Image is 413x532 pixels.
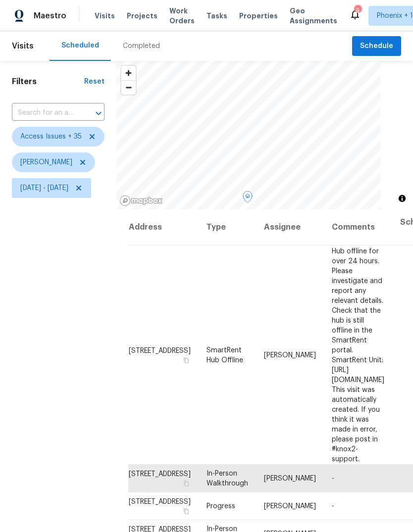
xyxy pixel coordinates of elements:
span: Toggle attribution [399,193,405,204]
span: Geo Assignments [290,6,337,26]
span: Visits [95,11,115,21]
span: [PERSON_NAME] [264,503,316,510]
input: Search for an address... [12,105,77,121]
span: Visits [12,35,34,57]
button: Schedule [352,36,401,56]
button: Zoom in [121,66,136,80]
button: Open [92,106,105,120]
span: Progress [206,503,235,510]
div: Map marker [243,191,253,206]
span: [PERSON_NAME] [264,351,316,358]
div: Reset [84,77,104,87]
span: [DATE] - [DATE] [20,183,68,193]
span: [PERSON_NAME] [264,475,316,482]
button: Copy Address [182,479,191,488]
div: Scheduled [61,41,99,50]
a: Mapbox homepage [119,195,163,206]
span: Access Issues + 35 [20,132,82,142]
button: Toggle attribution [396,193,408,204]
span: Schedule [360,40,393,52]
span: Phoenix + 1 [377,11,413,21]
span: Projects [127,11,157,21]
span: SmartRent Hub Offline [206,346,243,363]
span: - [332,475,334,482]
th: Type [199,209,256,245]
span: Tasks [206,12,227,19]
span: [STREET_ADDRESS] [129,498,191,505]
th: Comments [324,209,392,245]
button: Copy Address [182,507,191,516]
canvas: Map [116,61,381,209]
span: - [332,503,334,510]
span: [PERSON_NAME] [20,157,72,167]
span: Maestro [34,11,66,21]
th: Assignee [256,209,324,245]
span: In-Person Walkthrough [206,470,248,487]
span: Hub offline for over 24 hours. Please investigate and report any relevant details. Check that the... [332,247,384,462]
span: [STREET_ADDRESS] [129,347,191,354]
div: Completed [123,41,160,51]
span: [STREET_ADDRESS] [129,471,191,478]
span: Work Orders [169,6,195,26]
button: Zoom out [121,80,136,95]
div: 9 [354,6,361,16]
span: Properties [239,11,278,21]
button: Copy Address [182,355,191,364]
h1: Filters [12,77,84,87]
th: Address [128,209,199,245]
span: Zoom out [121,81,136,95]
